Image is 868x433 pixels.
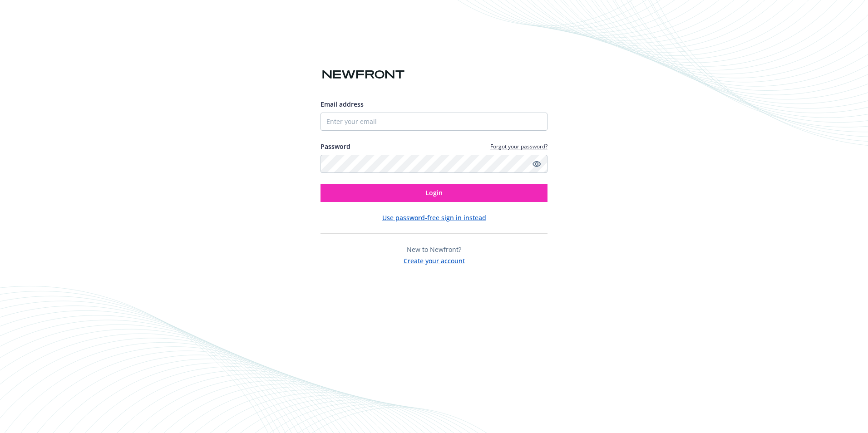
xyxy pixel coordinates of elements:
[321,113,547,131] input: Enter your email
[531,158,542,169] a: Show password
[321,142,350,151] label: Password
[321,67,406,83] img: Newfront logo
[425,188,443,197] span: Login
[404,254,465,266] button: Create your account
[407,245,461,254] span: New to Newfront?
[490,143,547,150] a: Forgot your password?
[321,100,364,108] span: Email address
[382,213,486,222] button: Use password-free sign in instead
[321,155,547,173] input: Enter your password
[321,184,547,202] button: Login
